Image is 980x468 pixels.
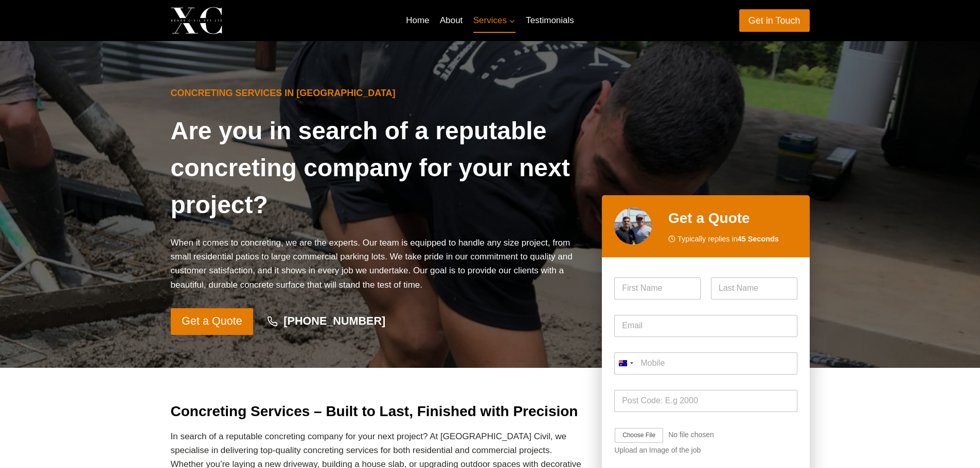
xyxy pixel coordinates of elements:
[473,13,515,27] span: Services
[738,235,779,243] strong: 45 Seconds
[257,310,395,333] a: [PHONE_NUMBER]
[171,401,586,422] h2: Concreting Services – Built to Last, Finished with Precision
[614,277,701,299] input: First Name
[614,390,797,412] input: Post Code: E.g 2000
[614,315,797,337] input: Email
[171,7,303,34] a: Xenos Civil
[739,9,810,31] a: Get in Touch
[668,208,797,229] h2: Get a Quote
[614,352,637,375] button: Selected country
[614,446,797,455] div: Upload an Image of the job
[231,12,303,28] p: Xenos Civil
[401,8,435,33] a: Home
[711,277,797,299] input: Last Name
[171,308,254,335] a: Get a Quote
[283,314,385,327] strong: [PHONE_NUMBER]
[468,8,521,33] a: Services
[171,86,586,100] h6: Concreting Services in [GEOGRAPHIC_DATA]
[678,233,779,245] span: Typically replies in
[171,7,222,34] img: Xenos Civil
[171,113,586,223] h1: Are you in search of a reputable concreting company for your next project?
[171,236,586,292] p: When it comes to concreting, we are the experts. Our team is equipped to handle any size project,...
[435,8,468,33] a: About
[401,8,579,33] nav: Primary Navigation
[614,352,797,375] input: Mobile
[182,312,242,330] span: Get a Quote
[521,8,579,33] a: Testimonials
